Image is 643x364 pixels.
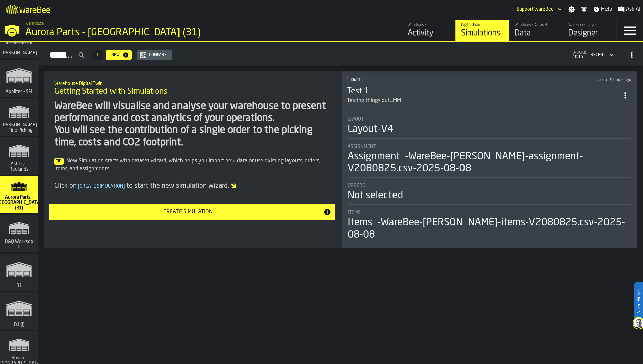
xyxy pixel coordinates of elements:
a: link-to-/wh/i/aa2e4adb-2cd5-4688-aa4a-ec82bcf75d46/simulations [0,176,38,215]
span: updated: [573,51,587,55]
div: Not selected [348,190,403,202]
label: button-toggle-Menu [617,20,643,41]
div: Aurora Parts - [GEOGRAPHIC_DATA] (31) [25,27,206,39]
div: ButtonLoadMore-Load More-Prev-First-Last [90,50,106,60]
div: Title [348,117,631,122]
div: Warehouse Layout [568,23,611,27]
h2: Sub Title [54,80,330,86]
div: Simulations [461,28,504,39]
div: Title [348,183,631,188]
a: link-to-/wh/i/aa2e4adb-2cd5-4688-aa4a-ec82bcf75d46/simulations [455,20,509,41]
div: Testing things out...MM [347,97,619,105]
a: link-to-/wh/i/15c7d959-c638-4b83-a22d-531b306f71a1/simulations [0,215,38,254]
div: Items_-WareBee-[PERSON_NAME]-items-V2080825.csv-2025-08-08 [348,217,631,241]
span: ] [123,184,125,189]
h2: button-Simulations [38,42,643,66]
span: Create Simulation [77,184,126,189]
div: Assignment_-WareBee-[PERSON_NAME]-assignment- V2080825.csv-2025-08-08 [348,151,631,175]
label: Need Help? [635,283,642,321]
a: link-to-/wh/i/aa2e4adb-2cd5-4688-aa4a-ec82bcf75d46/data [509,20,563,41]
span: [ [78,184,80,189]
span: Draft [351,78,361,82]
div: Title [348,210,631,215]
div: title-Getting Started with Simulations [49,76,335,100]
div: WareBee will visualise and analyse your warehouse to present performance and cost analytics of yo... [54,100,330,149]
div: stat-Layout [348,117,631,139]
div: DropdownMenuValue-Support WareBee [514,5,563,13]
div: Layout-V4 [348,123,394,135]
div: Click on to start the new simulation wizard. [54,181,330,191]
div: Digital Twin [461,23,504,27]
span: Ashley - Redlands [3,161,35,172]
a: link-to-/wh/i/48cbecf7-1ea2-4bc9-a439-03d5b66e1a58/simulations [0,98,38,137]
div: Compare [146,53,169,57]
button: button-Create Simulation [49,204,335,220]
span: B&Q Worksop DC [3,239,35,250]
div: New Simulation starts with dataset wizard, which helps you import new data or use existing layout... [54,157,330,173]
div: Data [515,28,557,39]
a: link-to-/wh/i/aa2e4adb-2cd5-4688-aa4a-ec82bcf75d46/feed/ [402,20,455,41]
div: Warehouse Datasets [515,23,557,27]
label: button-toggle-Settings [566,6,578,13]
span: 10:15 [573,55,587,59]
span: Orders [348,183,365,188]
div: ItemListCard-DashboardItemContainer [341,71,637,248]
span: Assignment [348,144,376,149]
a: link-to-/wh/i/5ada57a6-213f-41bf-87e1-f77a1f45be79/simulations [0,137,38,176]
div: DropdownMenuValue-4 [588,51,615,59]
div: stat-Items [348,210,631,241]
a: link-to-/wh/i/662479f8-72da-4751-a936-1d66c412adb4/simulations [0,60,38,98]
div: ItemListCard- [44,71,341,248]
span: Getting Started with Simulations [54,86,167,97]
h3: Test 1 [347,86,619,97]
span: Help [601,5,612,13]
a: link-to-/wh/i/aa2e4adb-2cd5-4688-aa4a-ec82bcf75d46/designer [563,20,616,41]
div: Updated: 16/08/2025, 00:48:32 Created: 08/08/2025, 03:23:48 [500,78,632,82]
span: Warehouse [25,21,44,26]
label: button-toggle-Help [590,5,615,13]
div: status-0 2 [347,77,366,83]
button: button-New [106,50,132,60]
div: Testing things out...MM [347,97,401,105]
div: stat-Assignment [348,144,631,178]
div: Title [348,144,631,149]
label: button-toggle-Notifications [578,6,590,13]
a: link-to-/wh/i/7fbc10d9-b2dc-45f2-a4e9-224a6966819c/simulations [0,292,38,331]
span: Items [348,210,361,215]
div: DropdownMenuValue-Support WareBee [517,7,554,12]
a: link-to-/wh/i/66cfe7f1-b068-440d-bdd2-203d3579941c/simulations [0,254,38,292]
span: 1 [96,53,99,57]
div: DropdownMenuValue-4 [591,53,605,57]
label: button-toggle-Ask AI [615,5,643,13]
span: Tip: [54,158,64,165]
div: Warehouse [408,23,450,27]
div: Create Simulation [53,208,323,216]
span: B1 (i) [13,322,26,327]
span: Layout [348,117,364,122]
div: New [109,53,122,57]
button: button-Compare [137,50,172,60]
section: card-SimulationDashboardCard-draft [347,110,631,242]
span: B1 [15,283,23,288]
div: stat-Orders [348,183,631,205]
div: Designer [568,28,611,39]
span: Ask AI [626,5,640,13]
div: Activity [408,28,450,39]
span: Applitec - SM [4,89,34,94]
